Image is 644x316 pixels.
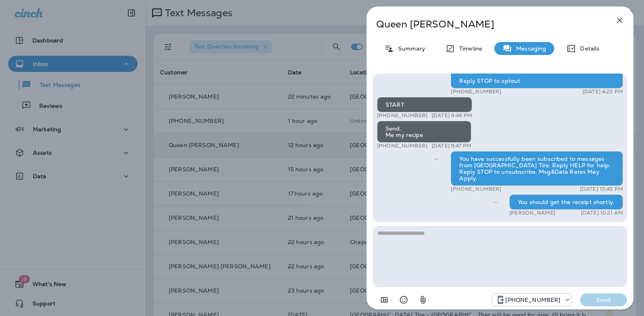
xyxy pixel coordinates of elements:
[377,97,472,112] div: START
[376,292,392,308] button: Add in a premade template
[493,198,497,205] span: Sent
[492,295,572,305] div: +1 (984) 409-9300
[377,112,428,119] p: [PHONE_NUMBER]
[432,112,472,119] p: [DATE] 9:46 PM
[505,297,560,303] p: [PHONE_NUMBER]
[376,19,597,30] p: Queen [PERSON_NAME]
[396,292,412,308] button: Select an emoji
[377,143,428,149] p: [PHONE_NUMBER]
[451,151,623,186] div: You have successfully been subscribed to messages from [GEOGRAPHIC_DATA] Tire. Reply HELP for hel...
[583,88,623,95] p: [DATE] 4:23 PM
[509,210,555,216] p: [PERSON_NAME]
[512,45,546,52] p: Messaging
[581,210,623,216] p: [DATE] 10:21 AM
[580,186,623,192] p: [DATE] 10:45 PM
[394,45,425,52] p: Summary
[434,155,439,162] span: Sent
[451,186,501,192] p: [PHONE_NUMBER]
[377,121,471,143] div: Send. Me my recipe
[455,45,482,52] p: Timeline
[451,88,501,95] p: [PHONE_NUMBER]
[509,194,623,210] div: You should get the receipt shortly.
[432,143,471,149] p: [DATE] 9:47 PM
[576,45,600,52] p: Details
